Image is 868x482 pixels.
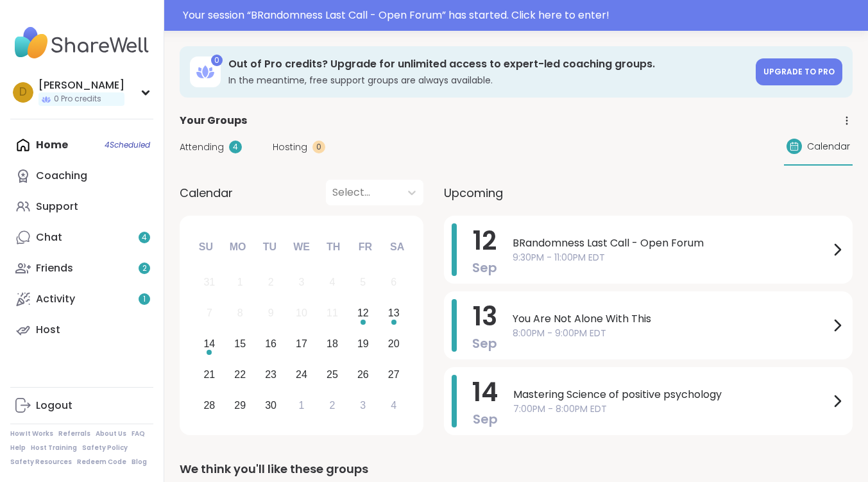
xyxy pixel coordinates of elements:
div: Logout [36,399,72,413]
span: 4 [142,232,147,243]
div: 4 [391,397,396,414]
div: 17 [296,335,307,352]
div: Not available Saturday, September 6th, 2025 [380,269,407,297]
div: 16 [265,335,277,352]
a: How It Works [10,429,53,438]
div: 12 [357,304,369,322]
div: 21 [203,366,215,383]
div: Not available Wednesday, September 10th, 2025 [288,300,316,327]
div: Su [192,233,220,261]
div: Support [36,200,78,214]
div: 19 [357,335,369,352]
div: Mo [223,233,251,261]
span: Upcoming [444,184,503,202]
div: Choose Sunday, September 14th, 2025 [196,331,223,358]
div: 10 [296,304,307,322]
a: Host Training [31,443,77,452]
div: Choose Friday, September 19th, 2025 [349,331,377,358]
a: Redeem Code [77,458,126,467]
div: 1 [237,273,243,291]
span: Calendar [807,140,850,153]
div: Fr [351,233,379,261]
span: 7:00PM - 8:00PM EDT [513,402,830,416]
div: Not available Monday, September 8th, 2025 [226,300,254,327]
div: Not available Sunday, September 7th, 2025 [196,300,223,327]
span: BRandomness Last Call - Open Forum [513,236,830,251]
div: Choose Saturday, September 27th, 2025 [380,361,407,388]
div: Choose Sunday, September 21st, 2025 [196,361,223,388]
a: Chat4 [10,222,153,253]
h3: In the meantime, free support groups are always available. [228,74,748,87]
div: Choose Friday, October 3rd, 2025 [349,392,377,419]
span: 0 Pro credits [54,94,101,105]
a: Blog [132,458,147,467]
a: Coaching [10,160,153,191]
span: Sep [472,334,497,352]
div: We [287,233,316,261]
a: Logout [10,390,153,421]
div: 5 [360,273,366,291]
div: Not available Tuesday, September 2nd, 2025 [257,269,285,297]
div: 7 [207,304,212,322]
div: Not available Sunday, August 31st, 2025 [196,269,223,297]
h3: Out of Pro credits? Upgrade for unlimited access to expert-led coaching groups. [228,57,748,71]
div: Th [319,233,348,261]
div: Coaching [36,169,87,183]
span: 8:00PM - 9:00PM EDT [513,327,830,340]
a: Friends2 [10,253,153,284]
div: 26 [357,366,369,383]
div: Choose Saturday, September 13th, 2025 [380,300,407,327]
a: Safety Policy [82,443,128,452]
div: 27 [388,366,400,383]
div: 29 [234,397,246,414]
div: 6 [391,273,396,291]
div: 4 [329,273,335,291]
div: Not available Thursday, September 4th, 2025 [319,269,346,297]
span: 9:30PM - 11:00PM EDT [513,251,830,264]
div: 28 [203,397,215,414]
div: Choose Friday, September 12th, 2025 [349,300,377,327]
div: 0 [211,55,223,66]
div: Choose Thursday, September 25th, 2025 [319,361,346,388]
div: Your session “ BRandomness Last Call - Open Forum ” has started. Click here to enter! [183,8,860,23]
div: month 2025-09 [194,267,409,420]
div: Not available Friday, September 5th, 2025 [349,269,377,297]
div: Choose Tuesday, September 30th, 2025 [257,392,285,419]
div: Choose Monday, September 22nd, 2025 [226,361,254,388]
div: 18 [327,335,338,352]
div: Not available Wednesday, September 3rd, 2025 [288,269,316,297]
a: Support [10,191,153,222]
a: Safety Resources [10,458,72,467]
div: Choose Thursday, September 18th, 2025 [319,331,346,358]
div: 14 [203,335,215,352]
span: Upgrade to Pro [763,66,835,77]
div: [PERSON_NAME] [38,78,124,92]
div: Host [36,323,60,337]
div: 23 [265,366,277,383]
span: 1 [143,294,146,305]
span: Mastering Science of positive psychology [513,387,830,402]
span: Calendar [180,184,233,202]
div: Not available Thursday, September 11th, 2025 [319,300,346,327]
div: Choose Sunday, September 28th, 2025 [196,392,223,419]
span: D [19,84,27,101]
div: Chat [36,230,62,245]
div: 25 [327,366,338,383]
div: Choose Friday, September 26th, 2025 [349,361,377,388]
div: Choose Wednesday, October 1st, 2025 [288,392,316,419]
div: 9 [268,304,274,322]
div: 4 [229,141,242,153]
span: 2 [142,263,147,274]
span: Hosting [273,141,307,154]
div: 20 [388,335,400,352]
div: 0 [312,141,325,153]
div: 1 [299,397,305,414]
img: ShareWell Nav Logo [10,21,153,65]
div: Choose Wednesday, September 24th, 2025 [288,361,316,388]
span: 13 [473,298,497,334]
div: 15 [234,335,246,352]
div: 2 [268,273,274,291]
div: Choose Monday, September 15th, 2025 [226,331,254,358]
span: Sep [473,410,498,428]
div: 3 [299,273,305,291]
